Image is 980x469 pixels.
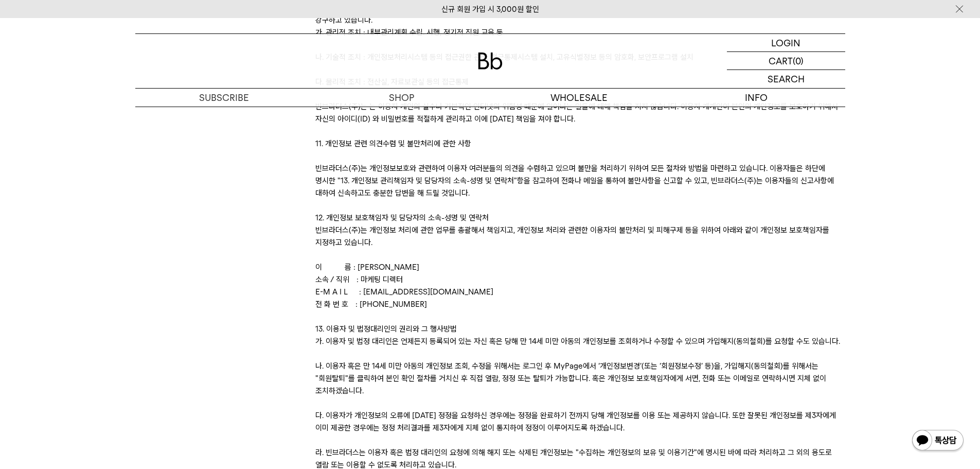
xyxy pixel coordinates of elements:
[771,34,800,51] p: LOGIN
[478,53,503,70] img: 로고
[135,89,313,107] a: SUBSCRIBE
[668,89,845,107] p: INFO
[911,429,965,454] img: 카카오톡 채널 1:1 채팅 버튼
[768,70,805,88] p: SEARCH
[793,52,804,70] p: (0)
[441,5,539,14] a: 신규 회원 가입 시 3,000원 할인
[490,89,668,107] p: WHOLESALE
[727,52,845,70] a: CART (0)
[313,89,490,107] a: SHOP
[727,34,845,52] a: LOGIN
[769,52,793,70] p: CART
